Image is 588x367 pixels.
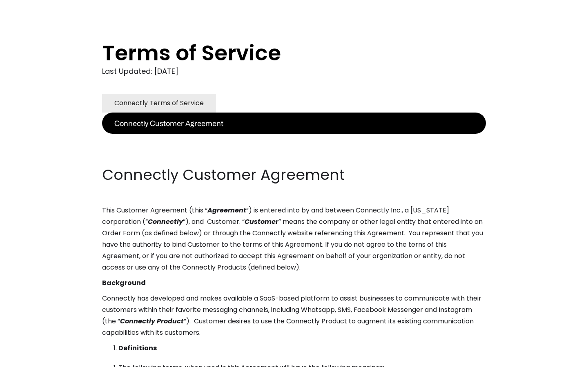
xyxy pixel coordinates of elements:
[102,149,486,161] p: ‍
[102,293,486,338] p: Connectly has developed and makes available a SaaS-based platform to assist businesses to communi...
[245,217,278,226] em: Customer
[102,165,486,185] h2: Connectly Customer Agreement
[102,41,453,65] h1: Terms of Service
[16,353,49,364] ul: Language list
[114,117,223,129] div: Connectly Customer Agreement
[102,65,486,77] div: Last Updated: [DATE]
[102,278,146,287] strong: Background
[118,343,157,353] strong: Definitions
[114,97,204,109] div: Connectly Terms of Service
[8,352,49,364] aside: Language selected: English
[120,316,184,326] em: Connectly Product
[102,134,486,145] p: ‍
[102,205,486,273] p: This Customer Agreement (this “ ”) is entered into by and between Connectly Inc., a [US_STATE] co...
[207,206,246,215] em: Agreement
[148,217,183,226] em: Connectly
